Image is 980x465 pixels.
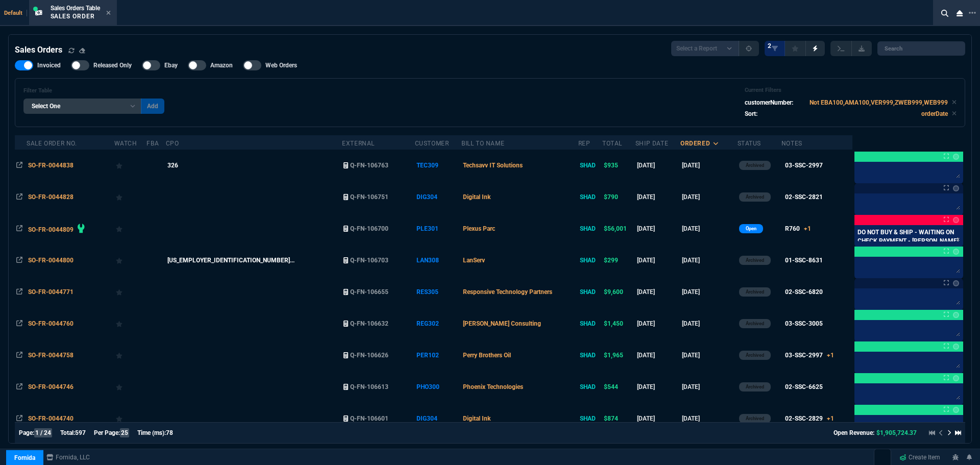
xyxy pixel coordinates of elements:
[34,428,52,437] span: 1 / 24
[16,415,22,422] nx-icon: Open In Opposite Panel
[578,139,591,148] div: Rep
[578,276,602,308] td: SHAD
[804,225,811,232] span: +1
[116,316,145,331] div: Add to Watchlist
[415,181,461,213] td: DIG304
[463,225,495,232] span: Plexus Parc
[16,193,22,201] nx-icon: Open In Opposite Panel
[635,276,680,308] td: [DATE]
[350,193,388,201] span: Q-FN-106751
[116,285,145,299] div: Add to Watchlist
[680,276,737,308] td: [DATE]
[28,257,73,264] span: SO-FR-0044800
[415,213,461,244] td: PLE301
[93,61,132,69] span: Released Only
[265,61,297,69] span: Web Orders
[167,257,295,264] span: [US_EMPLOYER_IDENTIFICATION_NUMBER]...
[463,193,491,201] span: Digital Ink
[680,339,737,371] td: [DATE]
[746,320,764,328] p: Archived
[463,415,491,422] span: Digital Ink
[635,213,680,244] td: [DATE]
[746,193,764,201] p: Archived
[415,308,461,339] td: REG302
[635,371,680,403] td: [DATE]
[578,371,602,403] td: SHAD
[463,288,552,296] span: Responsive Technology Partners
[350,415,388,422] span: Q-FN-106601
[463,383,523,390] span: Phoenix Technologies
[415,150,461,181] td: TEC309
[4,10,27,16] span: Default
[602,403,635,434] td: $874
[120,428,129,437] span: 25
[877,41,965,56] input: Search
[116,411,145,426] div: Add to Watchlist
[27,139,77,148] div: Sale Order No.
[342,139,375,148] div: External
[680,213,737,244] td: [DATE]
[745,109,757,118] p: Sort:
[116,158,145,173] div: Add to Watchlist
[463,320,541,327] span: [PERSON_NAME] Consulting
[16,288,22,296] nx-icon: Open In Opposite Panel
[602,339,635,371] td: $1,965
[578,339,602,371] td: SHAD
[578,181,602,213] td: SHAD
[51,5,100,12] span: Sales Orders Table
[602,181,635,213] td: $790
[602,308,635,339] td: $1,450
[350,257,388,264] span: Q-FN-106703
[578,308,602,339] td: SHAD
[164,61,178,69] span: Ebay
[43,453,93,462] a: msbcCompanyName
[28,226,73,233] span: SO-FR-0044809
[680,181,737,213] td: [DATE]
[350,288,388,296] span: Q-FN-106655
[680,371,737,403] td: [DATE]
[827,415,834,422] span: +1
[768,42,771,50] span: 2
[60,429,75,436] span: Total:
[746,383,764,391] p: Archived
[834,429,874,436] span: Open Revenue:
[16,320,22,327] nx-icon: Open In Opposite Panel
[785,224,811,233] div: R760+1
[785,256,823,265] div: 01-SSC-8631
[785,382,823,391] div: 02-SSC-6625
[635,181,680,213] td: [DATE]
[51,12,100,20] p: Sales Order
[415,403,461,434] td: DIG304
[578,403,602,434] td: SHAD
[116,222,145,236] div: Add to Watchlist
[16,383,22,390] nx-icon: Open In Opposite Panel
[895,450,944,465] a: Create Item
[461,139,504,148] div: Bill To Name
[578,150,602,181] td: SHAD
[75,429,86,436] span: 597
[16,225,22,232] nx-icon: Open In Opposite Panel
[167,161,340,170] nx-fornida-value: 326
[635,403,680,434] td: [DATE]
[680,139,710,148] div: ordered
[602,150,635,181] td: $935
[746,351,764,359] p: Archived
[635,150,680,181] td: [DATE]
[746,288,764,296] p: Archived
[37,61,61,69] span: Invoiced
[745,98,793,107] p: customerNumber:
[785,414,834,423] div: 02-SSC-2829+1
[578,213,602,244] td: SHAD
[745,87,957,94] h6: Current Filters
[602,371,635,403] td: $544
[738,139,762,148] div: Status
[969,8,976,18] nx-icon: Open New Tab
[827,352,834,359] span: +1
[19,429,34,436] span: Page:
[415,244,461,276] td: LAN308
[680,308,737,339] td: [DATE]
[810,99,948,106] code: Not EBA100,AMA100,VER999,ZWEB999,WEB999
[116,380,145,394] div: Add to Watchlist
[16,257,22,264] nx-icon: Open In Opposite Panel
[28,193,73,201] span: SO-FR-0044828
